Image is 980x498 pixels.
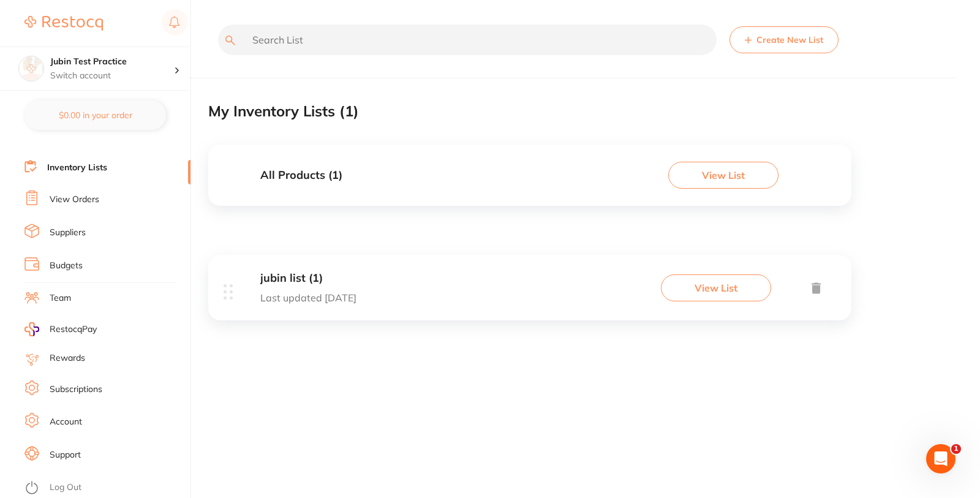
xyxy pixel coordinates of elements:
[951,444,961,454] span: 1
[50,481,81,494] a: Log Out
[24,478,187,498] button: Log Out
[50,292,71,304] a: Team
[729,26,839,53] button: Create New List
[19,56,43,81] img: Jubin Test Practice
[24,100,166,130] button: $0.00 in your order
[50,416,82,428] a: Account
[50,70,174,82] p: Switch account
[668,162,778,189] button: View List
[50,449,81,461] a: Support
[50,352,85,364] a: Rewards
[24,9,103,37] a: Restocq Logo
[218,25,717,55] input: Search List
[24,322,39,336] img: RestocqPay
[50,323,97,336] span: RestocqPay
[260,272,356,285] h3: jubin list (1)
[47,162,107,174] a: Inventory Lists
[50,194,99,206] a: View Orders
[926,444,956,473] iframe: Intercom live chat
[260,169,342,182] h3: All Products ( 1 )
[50,227,86,239] a: Suppliers
[24,322,97,336] a: RestocqPay
[50,56,174,68] h4: Jubin Test Practice
[260,292,356,303] p: Last updated [DATE]
[208,103,359,120] h2: My Inventory Lists ( 1 )
[661,274,771,301] button: View List
[24,16,103,31] img: Restocq Logo
[50,260,83,272] a: Budgets
[50,383,102,396] a: Subscriptions
[208,255,851,330] div: jubin list (1)Last updated [DATE]View List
